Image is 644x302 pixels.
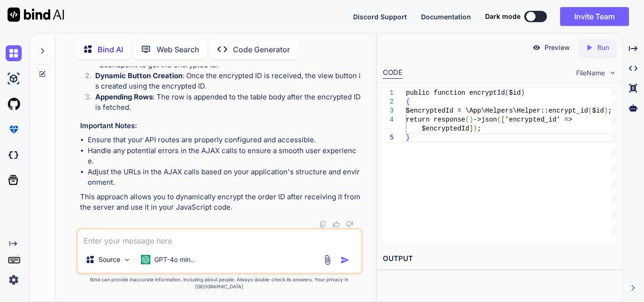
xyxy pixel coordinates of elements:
span: $id [509,89,520,97]
div: 5 [383,133,394,142]
span: ] [469,125,473,132]
span: ; [608,107,612,114]
img: icon [340,255,350,265]
h2: OUTPUT [377,248,622,270]
li: : Once the encrypted ID is received, the view button is created using the encrypted ID. [88,71,361,92]
img: dislike [346,220,353,228]
img: chevron down [609,69,617,77]
span: ( [465,116,469,123]
p: Code Generator [233,44,290,55]
span: $id [592,107,604,114]
img: ai-studio [6,71,22,87]
img: Pick Models [123,256,131,264]
span: Discord Support [353,13,407,21]
button: Documentation [421,12,471,22]
span: ) [473,125,477,132]
p: This approach allows you to dynamically encrypt the order ID after receiving it from the server a... [80,192,361,213]
div: 2 [383,98,394,106]
img: chat [6,45,22,61]
span: $encryptedId [422,125,470,132]
span: ( [505,89,509,97]
p: Bind can provide inaccurate information, including about people. Always double-check its answers.... [76,276,363,290]
span: } [406,134,410,141]
img: Bind AI [8,8,64,22]
div: 3 [383,106,394,115]
h3: Important Notes: [80,121,361,131]
p: Run [597,43,609,52]
span: return response [406,116,465,123]
p: Preview [545,43,570,52]
span: { [406,98,410,106]
p: Bind AI [98,44,123,55]
span: ( [588,107,592,114]
span: ; [477,125,481,132]
span: ( [497,116,501,123]
strong: Appending Rows [95,92,153,101]
div: CODE [383,67,403,79]
span: public function encryptId [406,89,505,97]
img: darkCloudIdeIcon [6,147,22,163]
li: Handle any potential errors in the AJAX calls to ensure a smooth user experience. [88,146,361,167]
img: copy [319,220,327,228]
span: ) [521,89,525,97]
span: 'encrypted_id' => [505,116,572,123]
img: like [332,220,340,228]
img: GPT-4o mini [141,255,150,264]
span: $encryptedId = \App\Helpers\Helper::encrypt_id [406,107,588,114]
div: 1 [383,89,394,98]
span: ->json [473,116,497,123]
p: GPT-4o min.. [154,255,194,264]
p: Source [99,255,120,264]
strong: Dynamic Button Creation [95,71,182,80]
span: Documentation [421,13,471,21]
li: Adjust the URLs in the AJAX calls based on your application's structure and environment. [88,167,361,188]
span: FileName [576,68,605,78]
img: githubLight [6,96,22,112]
button: Invite Team [560,7,629,26]
span: ) [604,107,608,114]
img: preview [532,43,541,52]
img: premium [6,122,22,138]
p: Web Search [157,44,199,55]
button: Discord Support [353,12,407,22]
img: settings [6,272,22,288]
span: Dark mode [485,12,520,21]
span: [ [501,116,505,123]
div: 4 [383,115,394,124]
li: Ensure that your API routes are properly configured and accessible. [88,135,361,146]
li: : The row is appended to the table body after the encrypted ID is fetched. [88,92,361,113]
img: attachment [322,254,333,265]
span: ) [469,116,473,123]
